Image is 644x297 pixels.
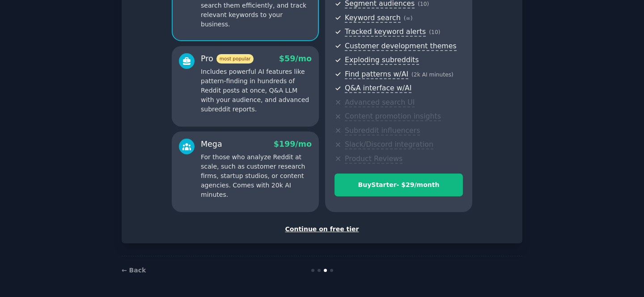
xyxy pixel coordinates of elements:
span: Product Reviews [345,154,402,164]
div: Buy Starter - $ 29 /month [335,180,462,190]
span: Tracked keyword alerts [345,27,426,37]
span: Subreddit influencers [345,126,420,136]
span: ( 10 ) [418,1,429,7]
div: Pro [201,53,254,64]
span: Exploding subreddits [345,55,419,65]
a: ← Back [122,267,146,274]
span: Keyword search [345,13,401,23]
span: most popular [216,54,254,64]
span: ( 2k AI minutes ) [411,72,453,78]
span: $ 59 /mo [279,54,312,63]
button: BuyStarter- $29/month [335,174,463,196]
span: $ 199 /mo [274,140,312,148]
span: Advanced search UI [345,98,415,107]
p: For those who analyze Reddit at scale, such as customer research firms, startup studios, or conte... [201,153,312,199]
span: ( ∞ ) [404,15,413,21]
p: Includes powerful AI features like pattern-finding in hundreds of Reddit posts at once, Q&A LLM w... [201,67,312,114]
span: Slack/Discord integration [345,140,433,149]
span: ( 10 ) [429,29,440,35]
div: Mega [201,139,222,150]
span: Content promotion insights [345,112,441,121]
span: Customer development themes [345,42,457,51]
span: Find patterns w/AI [345,70,408,79]
span: Q&A interface w/AI [345,84,411,93]
div: Continue on free tier [131,225,513,234]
